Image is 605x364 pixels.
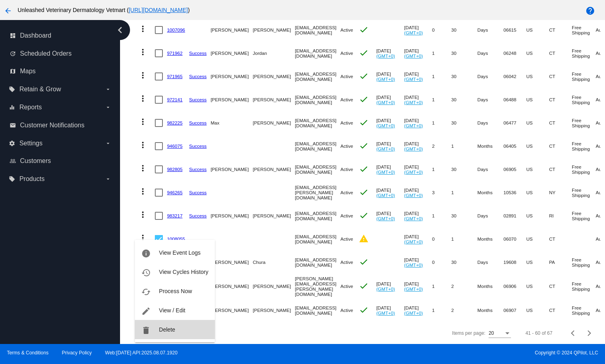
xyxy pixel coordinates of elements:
span: View / Edit [159,307,185,314]
span: View Event Logs [159,249,200,256]
mat-icon: cached [141,287,151,297]
mat-icon: delete [141,326,151,335]
mat-icon: info [141,249,151,258]
span: View Cycles History [159,269,208,275]
span: Process Now [159,288,192,294]
mat-icon: history [141,268,151,278]
span: Delete [159,326,175,333]
mat-icon: edit [141,306,151,316]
